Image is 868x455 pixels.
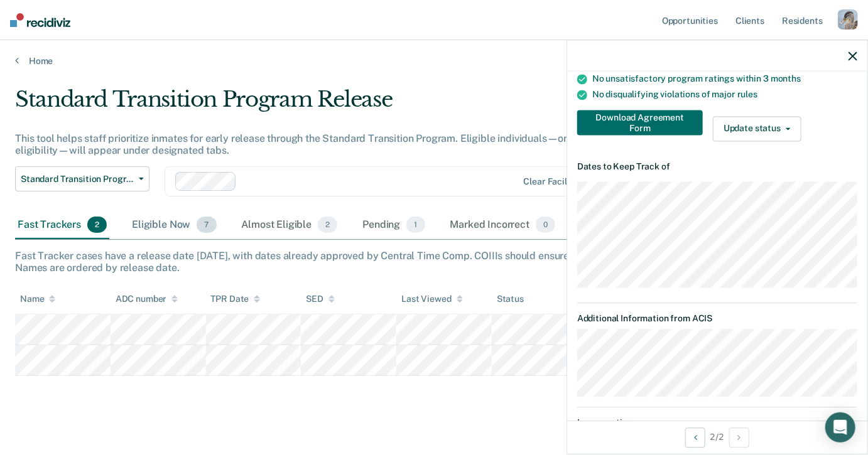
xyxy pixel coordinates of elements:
[318,217,337,233] span: 2
[577,418,857,429] dt: Incarceration
[737,90,757,100] span: rules
[577,161,857,172] dt: Dates to Keep Track of
[729,427,749,447] button: Next Opportunity
[116,294,178,304] div: ADC number
[524,176,585,187] div: Clear facilities
[577,110,703,136] button: Download Agreement Form
[497,294,524,304] div: Status
[406,217,425,233] span: 1
[401,294,462,304] div: Last Viewed
[577,314,857,324] dt: Additional Information from ACIS
[10,13,70,27] img: Recidiviz
[592,74,857,85] div: No unsatisfactory program ratings within 3
[87,217,107,233] span: 2
[239,211,340,239] div: Almost Eligible
[15,132,666,156] div: This tool helps staff prioritize inmates for early release through the Standard Transition Progra...
[360,211,427,239] div: Pending
[713,116,801,141] button: Update status
[577,110,708,136] a: Navigate to form link
[129,211,219,239] div: Eligible Now
[592,90,857,100] div: No disqualifying violations of major
[685,427,705,447] button: Previous Opportunity
[211,294,261,304] div: TPR Date
[21,174,134,185] span: Standard Transition Program Release
[15,211,109,239] div: Fast Trackers
[825,412,855,442] div: Open Intercom Messenger
[536,217,555,233] span: 0
[15,55,853,67] a: Home
[448,211,558,239] div: Marked Incorrect
[20,294,55,304] div: Name
[771,74,801,84] span: months
[306,294,335,304] div: SED
[15,87,666,122] div: Standard Transition Program Release
[15,250,853,274] div: Fast Tracker cases have a release date [DATE], with dates already approved by Central Time Comp. ...
[197,217,216,233] span: 7
[567,420,867,454] div: 2 / 2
